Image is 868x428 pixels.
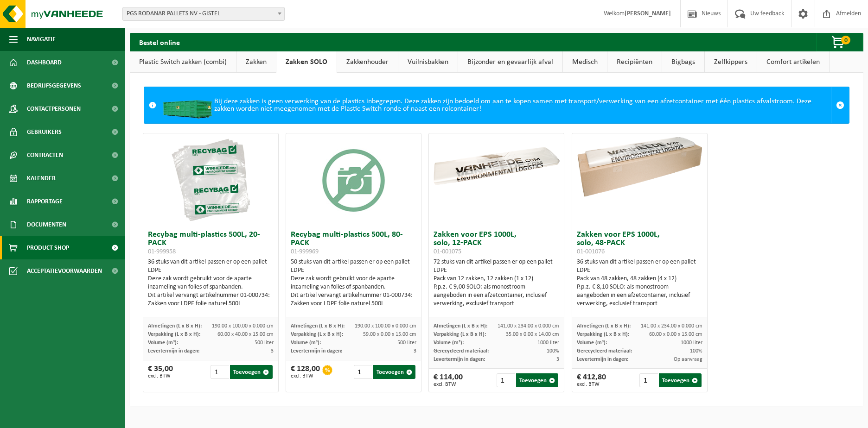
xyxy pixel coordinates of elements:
[506,332,559,337] span: 35.00 x 0.00 x 14.00 cm
[434,332,486,337] span: Verpakking (L x B x H):
[130,33,189,51] h2: Bestel online
[291,291,416,308] div: Dit artikel vervangt artikelnummer 01-000734: Zakken voor LDPE folie naturel 500L
[434,231,559,256] h3: Zakken voor EPS 1000L, solo, 12-PACK
[291,348,342,354] span: Levertermijn in dagen:
[291,373,320,379] span: excl. BTW
[577,348,632,354] span: Gerecycleerd materiaal:
[27,213,66,236] span: Documenten
[577,357,628,362] span: Levertermijn in dagen:
[681,340,702,346] span: 1000 liter
[148,348,199,354] span: Levertermijn in dagen:
[662,51,704,73] a: Bigbags
[639,373,658,387] input: 1
[577,283,702,308] div: P.p.z. € 8,10 SOLO: als monostroom aangeboden in een afzetcontainer, inclusief verwerking, exclus...
[148,231,274,256] h3: Recybag multi-plastics 500L, 20-PACK
[577,231,702,256] h3: Zakken voor EPS 1000L, solo, 48-PACK
[607,51,662,73] a: Recipiënten
[291,323,345,329] span: Afmetingen (L x B x H):
[130,51,236,73] a: Plastic Switch zakken (combi)
[563,51,607,73] a: Medisch
[641,323,702,329] span: 141.00 x 234.00 x 0.000 cm
[577,248,605,255] span: 01-001076
[434,248,461,255] span: 01-001075
[816,33,862,51] button: 0
[577,340,607,346] span: Volume (m³):
[27,120,62,144] span: Gebruikers
[291,332,343,337] span: Verpakking (L x B x H):
[27,97,81,120] span: Contactpersonen
[276,51,337,73] a: Zakken SOLO
[122,7,285,21] span: PGS RODANAR PALLETS NV - GISTEL
[161,87,831,123] div: Bij deze zakken is geen verwerking van de plastics inbegrepen. Deze zakken zijn bedoeld om aan te...
[217,332,274,337] span: 60.00 x 40.00 x 15.00 cm
[291,248,319,255] span: 01-999969
[577,266,702,275] div: LDPE
[434,275,559,283] div: Pack van 12 zakken, 12 zakken (1 x 12)
[434,348,489,354] span: Gerecycleerd materiaal:
[236,51,276,73] a: Zakken
[572,133,707,201] img: 01-001076
[27,28,56,51] span: Navigatie
[434,283,559,308] div: P.p.z. € 9,00 SOLO: als monostroom aangeboden in een afzetcontainer, inclusief verwerking, exclus...
[148,323,202,329] span: Afmetingen (L x B x H):
[434,340,464,346] span: Volume (m³):
[307,133,400,226] img: 01-999969
[164,133,257,226] img: 01-999958
[291,231,416,256] h3: Recybag multi-plastics 500L, 80-PACK
[674,357,702,362] span: Op aanvraag
[27,236,69,259] span: Product Shop
[27,167,56,190] span: Kalender
[148,340,178,346] span: Volume (m³):
[148,373,173,379] span: excl. BTW
[577,332,629,337] span: Verpakking (L x B x H):
[27,190,63,213] span: Rapportage
[659,373,702,387] button: Toevoegen
[148,291,274,308] div: Dit artikel vervangt artikelnummer 01-000734: Zakken voor LDPE folie naturel 500L
[831,87,849,123] a: Sluit melding
[577,258,702,308] div: 36 stuks van dit artikel passen er op een pallet
[434,258,559,308] div: 72 stuks van dit artikel passen er op een pallet
[516,373,559,387] button: Toevoegen
[577,275,702,283] div: Pack van 48 zakken, 48 zakken (4 x 12)
[148,248,176,255] span: 01-999958
[547,348,559,354] span: 100%
[255,340,274,346] span: 500 liter
[211,365,229,379] input: 1
[398,51,458,73] a: Vuilnisbakken
[148,258,274,308] div: 36 stuks van dit artikel passen er op een pallet
[434,357,485,362] span: Levertermijn in dagen:
[649,332,702,337] span: 60.00 x 0.00 x 15.00 cm
[373,365,415,379] button: Toevoegen
[625,10,671,17] strong: [PERSON_NAME]
[291,266,416,275] div: LDPE
[27,259,102,283] span: Acceptatievoorwaarden
[841,36,850,44] span: 0
[230,365,273,379] button: Toevoegen
[397,340,416,346] span: 500 liter
[291,365,320,379] div: € 128,00
[757,51,829,73] a: Comfort artikelen
[148,266,274,275] div: LDPE
[148,332,200,337] span: Verpakking (L x B x H):
[355,323,416,329] span: 190.00 x 100.00 x 0.000 cm
[27,51,62,74] span: Dashboard
[123,7,284,20] span: PGS RODANAR PALLETS NV - GISTEL
[556,357,559,362] span: 3
[690,348,702,354] span: 100%
[148,275,274,291] div: Deze zak wordt gebruikt voor de aparte inzameling van folies of spanbanden.
[577,323,631,329] span: Afmetingen (L x B x H):
[363,332,416,337] span: 59.00 x 0.00 x 15.00 cm
[577,373,606,387] div: € 412,80
[705,51,757,73] a: Zelfkippers
[212,323,274,329] span: 190.00 x 100.00 x 0.000 cm
[458,51,562,73] a: Bijzonder en gevaarlijk afval
[434,382,463,387] span: excl. BTW
[27,74,81,97] span: Bedrijfsgegevens
[537,340,559,346] span: 1000 liter
[291,275,416,291] div: Deze zak wordt gebruikt voor de aparte inzameling van folies of spanbanden.
[291,340,321,346] span: Volume (m³):
[577,382,606,387] span: excl. BTW
[337,51,398,73] a: Zakkenhouder
[161,92,214,119] img: HK-XC-20-GN-00.png
[414,348,416,354] span: 3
